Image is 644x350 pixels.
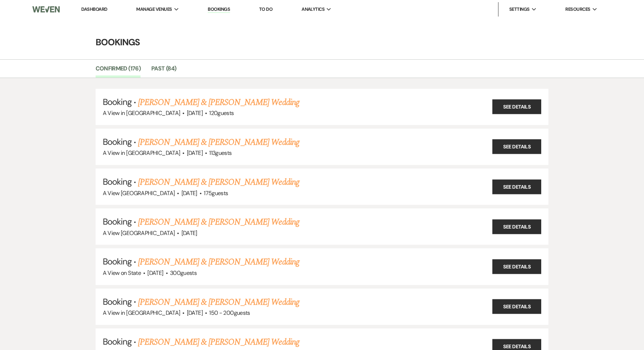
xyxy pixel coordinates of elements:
a: [PERSON_NAME] & [PERSON_NAME] Wedding [138,96,299,109]
span: 150 - 200 guests [209,309,250,317]
a: To Do [259,6,272,12]
span: Manage Venues [136,6,172,13]
a: Past (84) [151,64,176,78]
span: Booking [103,136,132,147]
span: A View in [GEOGRAPHIC_DATA] [103,309,180,317]
span: A View [GEOGRAPHIC_DATA] [103,189,175,197]
span: A View [GEOGRAPHIC_DATA] [103,229,175,237]
a: See Details [492,100,541,114]
h4: Bookings [63,36,581,49]
img: Weven Logo [32,2,60,17]
a: See Details [492,299,541,314]
a: [PERSON_NAME] & [PERSON_NAME] Wedding [138,296,299,309]
span: [DATE] [187,149,203,157]
span: [DATE] [181,189,197,197]
span: [DATE] [181,229,197,237]
span: Booking [103,256,132,267]
a: [PERSON_NAME] & [PERSON_NAME] Wedding [138,336,299,349]
a: Confirmed (176) [96,64,141,78]
span: A View on State [103,269,141,277]
span: Booking [103,216,132,227]
span: 175 guests [204,189,228,197]
a: See Details [492,139,541,154]
span: 113 guests [209,149,231,157]
a: [PERSON_NAME] & [PERSON_NAME] Wedding [138,176,299,189]
span: [DATE] [187,109,203,117]
span: Booking [103,336,132,347]
a: [PERSON_NAME] & [PERSON_NAME] Wedding [138,255,299,268]
a: See Details [492,219,541,234]
a: Dashboard [81,6,107,12]
span: Booking [103,176,132,187]
span: 120 guests [209,109,234,117]
span: Analytics [302,6,325,13]
span: A View in [GEOGRAPHIC_DATA] [103,149,180,157]
a: See Details [492,179,541,194]
span: 300 guests [170,269,197,277]
a: Bookings [208,6,230,13]
span: Settings [509,6,530,13]
a: [PERSON_NAME] & [PERSON_NAME] Wedding [138,216,299,229]
span: A View in [GEOGRAPHIC_DATA] [103,109,180,117]
a: [PERSON_NAME] & [PERSON_NAME] Wedding [138,136,299,149]
a: See Details [492,259,541,274]
span: Booking [103,96,132,107]
span: Resources [565,6,590,13]
span: Booking [103,296,132,307]
span: [DATE] [147,269,163,277]
span: [DATE] [187,309,203,317]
